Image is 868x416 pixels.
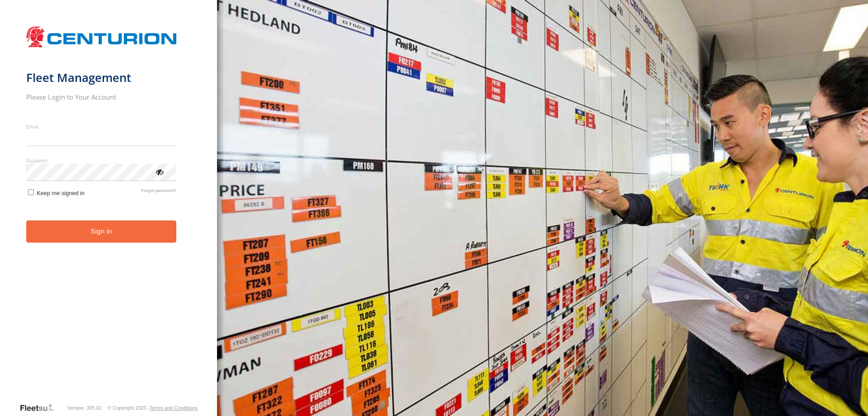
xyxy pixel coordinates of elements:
h1: Fleet Management [26,70,177,85]
form: main [26,22,191,402]
a: Forgot password? [142,188,177,196]
div: © Copyright 2025 - [108,405,198,411]
h2: Please Login to Your Account [26,92,177,101]
div: ViewPassword [155,167,164,176]
span: Keep me signed in [37,190,85,196]
input: Keep me signed in [28,189,34,195]
label: Email [26,123,177,130]
div: Version: 305.02 [67,405,102,411]
a: Visit our Website [19,403,61,412]
button: Sign in [26,220,177,243]
a: Terms and Conditions [150,405,198,411]
img: Centurion Transport [26,25,177,48]
label: Password [26,157,177,164]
